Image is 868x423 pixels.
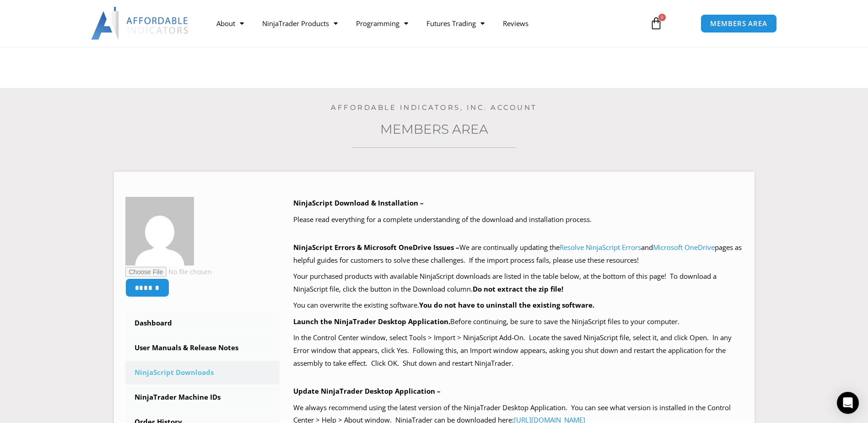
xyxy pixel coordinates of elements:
p: We are continually updating the and pages as helpful guides for customers to solve these challeng... [293,241,743,267]
a: Programming [347,13,417,34]
a: User Manuals & Release Notes [125,336,280,360]
b: NinjaScript Download & Installation – [293,198,424,207]
a: NinjaTrader Products [253,13,347,34]
p: Your purchased products with available NinjaScript downloads are listed in the table below, at th... [293,270,743,296]
b: Launch the NinjaTrader Desktop Application. [293,317,450,326]
a: Members Area [380,121,488,137]
b: NinjaScript Errors & Microsoft OneDrive Issues – [293,243,459,252]
span: 0 [658,14,666,21]
a: NinjaScript Downloads [125,361,280,385]
div: Open Intercom Messenger [837,392,859,414]
b: You do not have to uninstall the existing software. [419,300,594,309]
a: Dashboard [125,311,280,335]
nav: Menu [207,13,639,34]
b: Do not extract the zip file! [473,284,563,293]
span: MEMBERS AREA [710,20,767,27]
p: You can overwrite the existing software. [293,299,743,312]
a: Futures Trading [417,13,494,34]
a: 0 [636,10,676,37]
b: Update NinjaTrader Desktop Application – [293,386,441,396]
a: NinjaTrader Machine IDs [125,385,280,409]
p: In the Control Center window, select Tools > Import > NinjaScript Add-On. Locate the saved NinjaS... [293,331,743,370]
a: Microsoft OneDrive [653,243,715,252]
a: MEMBERS AREA [701,14,777,33]
a: Affordable Indicators, Inc. Account [331,103,537,112]
a: Resolve NinjaScript Errors [560,243,641,252]
a: Reviews [494,13,538,34]
a: About [207,13,253,34]
img: 5eccf49239b7e3afb4ef5319cd43d4dfd43b1dd7f83f0d322c38f14b86080b24 [125,197,194,266]
img: LogoAI | Affordable Indicators – NinjaTrader [91,7,189,40]
p: Please read everything for a complete understanding of the download and installation process. [293,213,743,226]
p: Before continuing, be sure to save the NinjaScript files to your computer. [293,315,743,328]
